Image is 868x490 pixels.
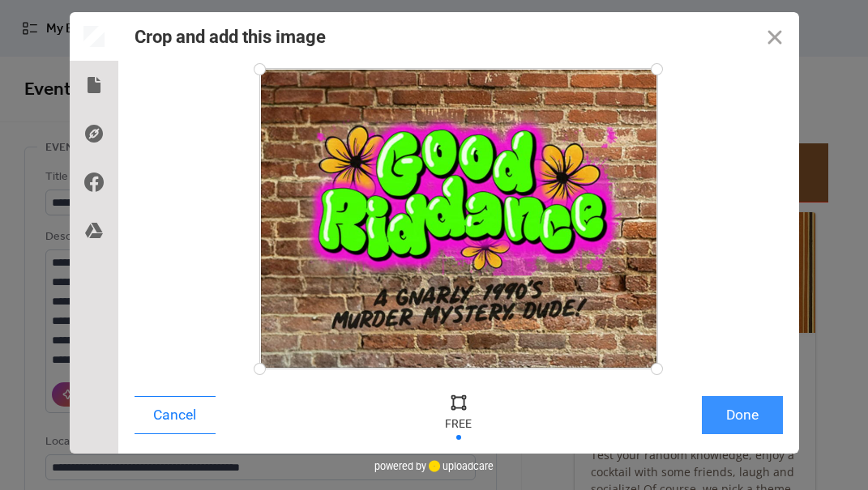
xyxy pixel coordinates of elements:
[426,460,494,472] a: uploadcare
[70,207,118,255] div: Google Drive
[374,454,494,478] div: powered by
[70,61,118,109] div: Local Files
[702,396,783,434] button: Done
[135,396,216,434] button: Cancel
[70,12,118,61] div: Preview
[750,12,799,61] button: Close
[135,27,326,47] div: Crop and add this image
[70,158,118,207] div: Facebook
[70,109,118,158] div: Direct Link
